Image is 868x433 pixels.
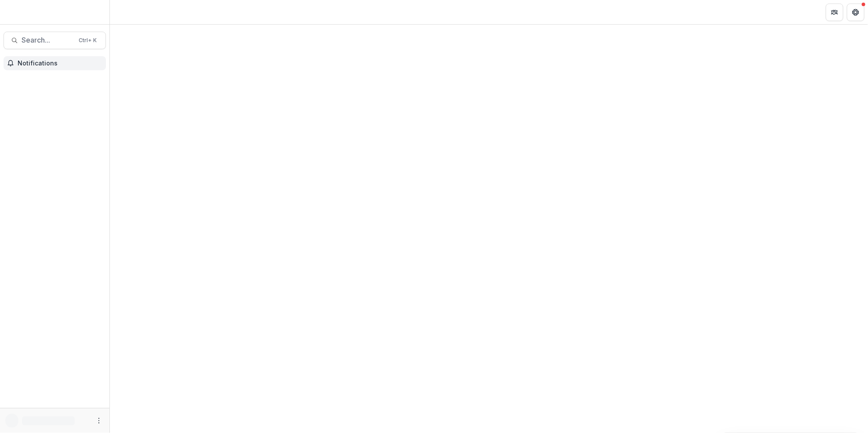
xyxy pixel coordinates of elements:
[22,36,73,44] span: Search...
[4,56,106,70] button: Notifications
[826,4,843,21] button: Partners
[94,415,104,426] button: More
[77,36,98,45] div: Ctrl + K
[4,32,106,49] button: Search...
[18,60,102,67] span: Notifications
[113,6,151,18] nav: breadcrumb
[847,4,864,21] button: Get Help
